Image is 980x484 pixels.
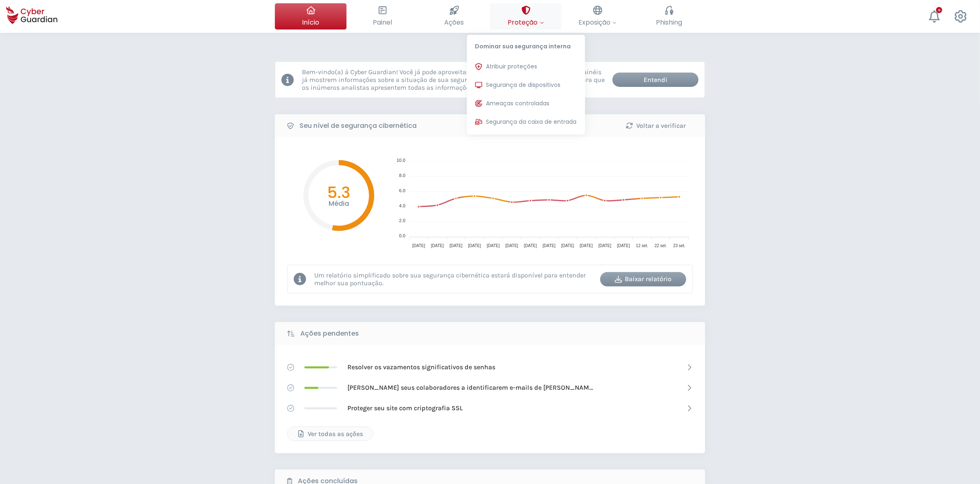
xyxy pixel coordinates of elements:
div: Voltar a verificar [619,121,693,131]
tspan: 8.0 [399,173,405,178]
button: Phishing [633,3,705,30]
div: Entendi [619,75,692,85]
tspan: 6.0 [399,188,405,193]
span: Ações [445,17,464,27]
tspan: [DATE] [524,243,537,248]
tspan: [DATE] [431,243,444,248]
span: Atribuir proteções [486,62,538,71]
button: Ver todas as ações [287,427,373,441]
span: Painel [373,17,392,27]
tspan: [DATE] [561,243,574,248]
span: Início [302,17,320,27]
span: Ameaças controladas [486,99,550,108]
button: Ações [418,3,490,30]
button: Ameaças controladas [467,95,585,112]
tspan: [DATE] [580,243,593,248]
div: Ver todas as ações [294,429,367,439]
tspan: [DATE] [487,243,500,248]
tspan: 10.0 [397,158,405,163]
tspan: [DATE] [468,243,481,248]
tspan: [DATE] [543,243,556,248]
span: Proteção [508,17,544,27]
span: Phishing [656,17,683,27]
tspan: 23 set. [673,243,685,248]
tspan: 22 set. [655,243,667,248]
tspan: [DATE] [599,243,612,248]
tspan: 4.0 [399,203,405,208]
span: Segurança de dispositivos [486,81,561,89]
button: Segurança da caixa de entrada [467,114,585,130]
div: Baixar relatório [606,274,680,284]
p: Resolver os vazamentos significativos de senhas [347,363,495,372]
tspan: 2.0 [399,218,405,223]
span: Exposição [578,17,617,27]
p: Dominar sua segurança interna [467,35,585,55]
button: Painel [347,3,418,30]
button: Segurança de dispositivos [467,77,585,93]
button: Baixar relatório [600,272,686,286]
p: Um relatório simplificado sobre sua segurança cibernética estará disponível para entender melhor ... [314,271,594,287]
p: Bem-vindo(a) à Cyber Guardian! Você já pode aproveitar a plataforma, embora a maioria dos painéis... [302,68,606,91]
p: Proteger seu site com criptografia SSL [347,404,463,413]
tspan: 0.0 [399,233,405,238]
tspan: [DATE] [413,243,426,248]
span: Segurança da caixa de entrada [486,118,577,126]
button: Início [275,3,347,30]
tspan: [DATE] [506,243,519,248]
tspan: [DATE] [449,243,463,248]
button: Exposição [562,3,633,30]
tspan: 12 set. [636,243,648,248]
div: + [936,7,942,13]
button: Voltar a verificar [613,118,699,133]
button: ProteçãoDominar sua segurança internaAtribuir proteçõesSegurança de dispositivosAmeaças controlad... [490,3,562,30]
button: Entendi [612,73,699,87]
b: Seu nível de segurança cibernética [299,121,417,131]
p: [PERSON_NAME] seus colaboradores a identificarem e-mails de [PERSON_NAME] [347,383,593,392]
tspan: [DATE] [617,243,630,248]
b: Ações pendentes [300,329,359,339]
button: Atribuir proteções [467,59,585,75]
